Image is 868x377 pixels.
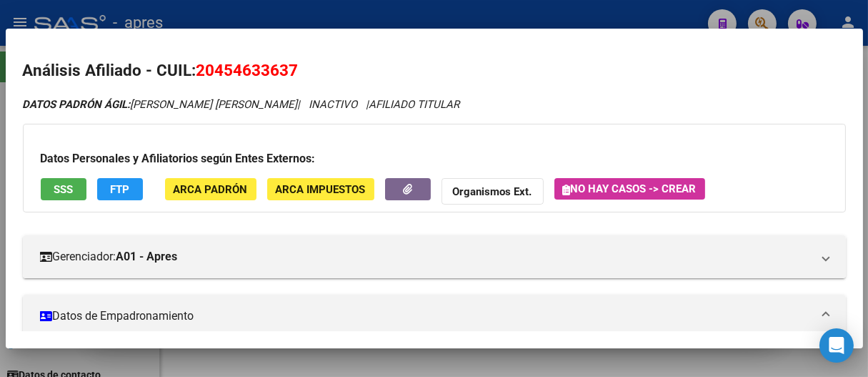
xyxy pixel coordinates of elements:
[23,295,846,338] mat-expansion-panel-header: Datos de Empadronamiento
[819,328,854,363] div: Open Intercom Messenger
[563,182,697,195] span: No hay casos -> Crear
[23,98,298,111] span: [PERSON_NAME] [PERSON_NAME]
[442,178,544,205] button: Organismos Ext.
[40,308,812,325] mat-panel-title: Datos de Empadronamiento
[174,183,248,196] span: ARCA Padrón
[554,178,705,200] button: No hay casos -> Crear
[369,98,460,111] span: AFILIADO TITULAR
[267,178,374,200] button: ARCA Impuestos
[196,61,299,79] span: 20454633637
[276,183,366,196] span: ARCA Impuestos
[23,235,846,278] mat-expansion-panel-header: Gerenciador:A01 - Apres
[41,178,86,200] button: SSS
[116,248,178,265] strong: A01 - Apres
[110,183,129,196] span: FTP
[54,183,73,196] span: SSS
[23,59,846,83] h2: Análisis Afiliado - CUIL:
[97,178,143,200] button: FTP
[165,178,256,200] button: ARCA Padrón
[453,185,532,198] strong: Organismos Ext.
[23,98,131,111] strong: DATOS PADRÓN ÁGIL:
[40,248,812,265] mat-panel-title: Gerenciador:
[41,150,828,167] h3: Datos Personales y Afiliatorios según Entes Externos:
[23,98,460,111] i: | INACTIVO |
